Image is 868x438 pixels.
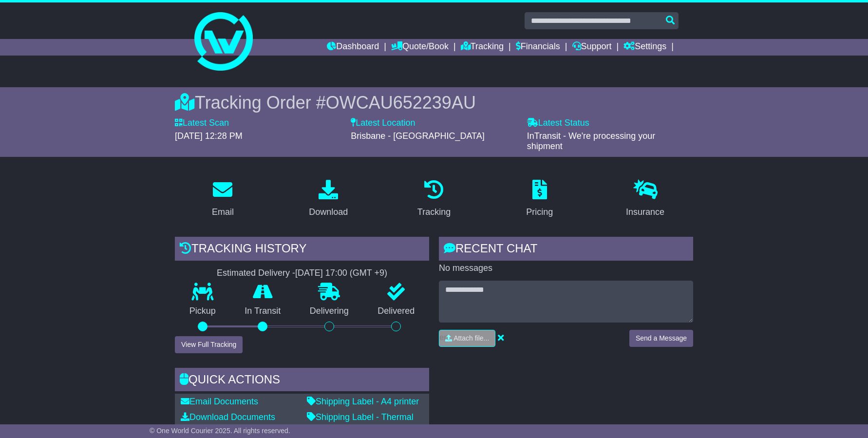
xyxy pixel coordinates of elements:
[175,237,429,263] div: Tracking history
[175,131,243,141] span: [DATE] 12:28 PM
[417,206,451,219] div: Tracking
[626,206,664,219] div: Insurance
[181,412,275,422] a: Download Documents
[175,336,243,353] button: View Full Tracking
[620,176,671,222] a: Insurance
[307,412,414,433] a: Shipping Label - Thermal printer
[230,306,296,317] p: In Transit
[295,306,363,317] p: Delivering
[212,206,234,219] div: Email
[527,118,589,129] label: Latest Status
[391,39,449,56] a: Quote/Book
[327,39,379,56] a: Dashboard
[309,206,348,219] div: Download
[461,39,504,56] a: Tracking
[351,118,415,129] label: Latest Location
[629,330,693,347] button: Send a Message
[623,39,666,56] a: Settings
[175,306,230,317] p: Pickup
[181,397,258,406] a: Email Documents
[150,427,290,435] span: © One World Courier 2025. All rights reserved.
[206,176,240,222] a: Email
[526,206,553,219] div: Pricing
[302,176,354,222] a: Download
[175,118,229,129] label: Latest Scan
[295,268,387,279] div: [DATE] 17:00 (GMT +9)
[175,368,429,394] div: Quick Actions
[307,397,419,406] a: Shipping Label - A4 printer
[363,306,430,317] p: Delivered
[411,176,457,222] a: Tracking
[439,263,693,274] p: No messages
[175,92,693,113] div: Tracking Order #
[439,237,693,263] div: RECENT CHAT
[326,93,476,113] span: OWCAU652239AU
[572,39,612,56] a: Support
[516,39,560,56] a: Financials
[175,268,429,279] div: Estimated Delivery -
[351,131,484,141] span: Brisbane - [GEOGRAPHIC_DATA]
[520,176,559,222] a: Pricing
[527,131,656,152] span: InTransit - We're processing your shipment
